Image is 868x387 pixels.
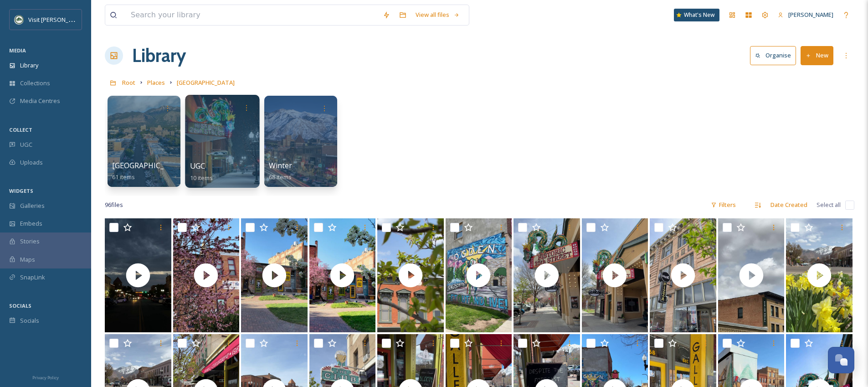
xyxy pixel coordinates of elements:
span: Collections [20,79,50,88]
img: thumbnail [650,218,716,332]
span: 96 file s [105,201,123,209]
span: COLLECT [9,126,32,133]
span: Embeds [20,219,42,228]
img: thumbnail [718,218,785,332]
span: [GEOGRAPHIC_DATA] [112,160,185,170]
span: MEDIA [9,47,26,54]
img: thumbnail [786,218,853,332]
a: What's New [674,9,719,21]
a: [PERSON_NAME] [773,6,838,24]
a: Places [147,77,165,88]
span: Root [122,78,135,87]
span: Uploads [20,158,43,167]
a: Privacy Policy [32,372,59,382]
img: thumbnail [173,218,240,332]
a: [GEOGRAPHIC_DATA]61 items [112,161,185,181]
a: [GEOGRAPHIC_DATA] [177,77,235,88]
span: Privacy Policy [32,375,59,381]
span: Select all [817,201,841,209]
img: thumbnail [446,218,512,332]
span: 10 items [190,173,213,181]
span: SOCIALS [9,302,31,309]
span: 68 items [269,173,292,181]
img: thumbnail [514,218,580,332]
span: Galleries [20,201,45,210]
span: 61 items [112,173,135,181]
span: Winter [269,160,292,170]
a: Library [132,42,186,69]
span: Socials [20,316,39,325]
img: Unknown.png [15,15,24,24]
span: UGC [20,140,32,149]
img: thumbnail [309,218,376,332]
button: Organise [750,46,796,65]
span: Library [20,61,38,70]
span: SnapLink [20,273,45,282]
span: Places [147,78,165,87]
button: Open Chat [828,347,854,373]
img: thumbnail [377,218,444,332]
a: UGC10 items [190,162,213,182]
div: Date Created [766,196,812,214]
a: Root [122,77,135,88]
span: WIDGETS [9,187,33,194]
input: Search your library [126,5,378,25]
span: Visit [PERSON_NAME] [28,15,86,24]
span: Maps [20,255,35,264]
span: Stories [20,237,40,246]
a: View all files [411,6,464,24]
div: Filters [706,196,740,214]
button: New [801,46,833,65]
span: UGC [190,161,205,171]
span: Media Centres [20,97,60,105]
span: [GEOGRAPHIC_DATA] [177,78,235,87]
a: Winter68 items [269,161,292,181]
img: thumbnail [582,218,648,332]
img: thumbnail [241,218,308,332]
span: [PERSON_NAME] [788,10,833,19]
img: thumbnail [105,218,171,332]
